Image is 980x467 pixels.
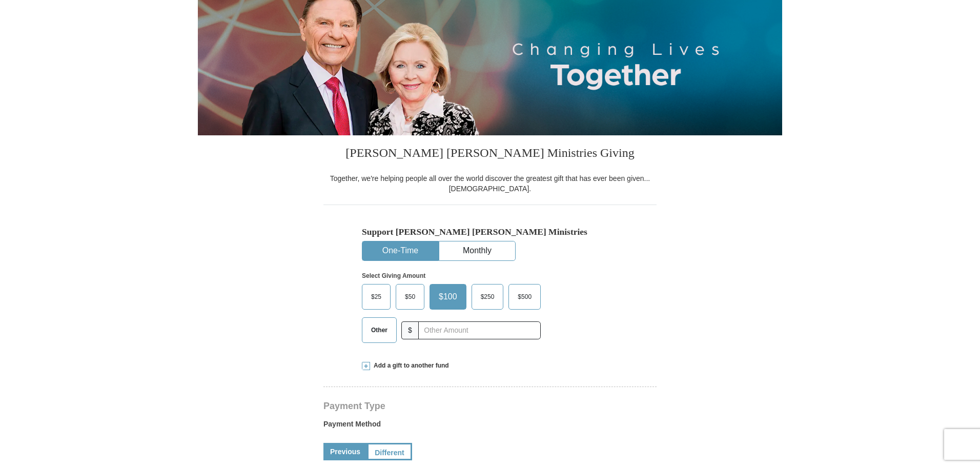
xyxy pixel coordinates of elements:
span: $25 [366,289,386,304]
button: One-Time [362,241,438,260]
span: Add a gift to another fund [370,361,449,370]
strong: Select Giving Amount [362,272,425,279]
a: Different [367,443,412,460]
div: Together, we're helping people all over the world discover the greatest gift that has ever been g... [323,173,657,194]
span: $500 [513,289,537,304]
h4: Payment Type [323,402,657,410]
input: Other Amount [418,321,541,339]
label: Payment Method [323,419,657,434]
a: Previous [323,443,367,460]
button: Monthly [439,241,515,260]
span: $ [401,321,419,339]
span: $250 [476,289,500,304]
h3: [PERSON_NAME] [PERSON_NAME] Ministries Giving [323,135,657,173]
span: Other [366,322,393,338]
span: $100 [434,289,462,304]
span: $50 [400,289,420,304]
h5: Support [PERSON_NAME] [PERSON_NAME] Ministries [362,227,618,237]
